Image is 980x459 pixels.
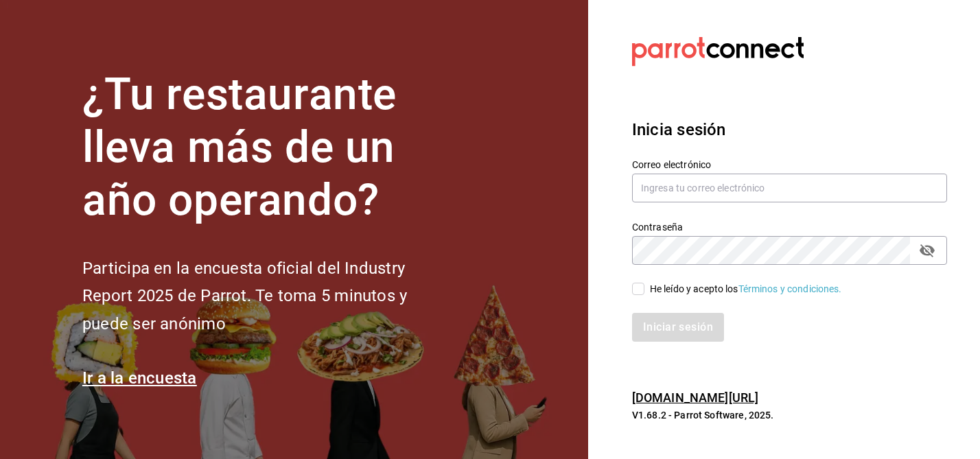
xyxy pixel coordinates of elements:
[632,117,947,142] h3: Inicia sesión
[632,160,947,169] label: Correo electrónico
[82,69,453,226] h1: ¿Tu restaurante lleva más de un año operando?
[632,390,758,405] a: [DOMAIN_NAME][URL]
[82,368,197,388] a: Ir a la encuesta
[82,255,453,338] h2: Participa en la encuesta oficial del Industry Report 2025 de Parrot. Te toma 5 minutos y puede se...
[650,282,842,296] div: He leído y acepto los
[632,408,947,422] p: V1.68.2 - Parrot Software, 2025.
[632,174,947,202] input: Ingresa tu correo electrónico
[632,222,947,232] label: Contraseña
[915,239,939,262] button: passwordField
[738,283,842,294] a: Términos y condiciones.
